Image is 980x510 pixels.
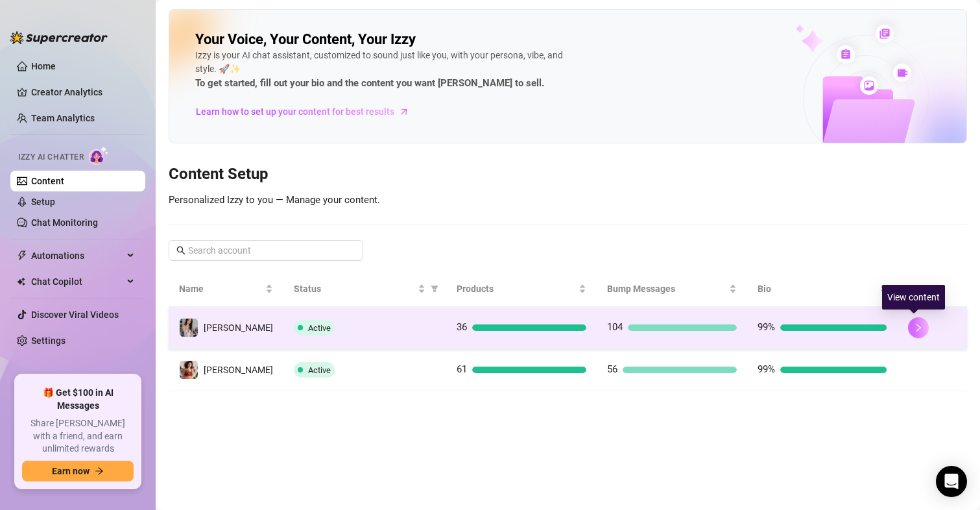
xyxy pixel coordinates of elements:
[196,104,394,119] span: Learn how to set up your content for best results
[31,82,135,103] a: Creator Analytics
[936,466,967,497] div: Open Intercom Messenger
[89,146,109,165] img: AI Chatter
[428,279,441,298] span: filter
[446,271,597,307] th: Products
[747,271,898,307] th: Bio
[169,164,967,185] h3: Content Setup
[308,365,331,375] span: Active
[765,10,966,143] img: ai-chatter-content-library-cLFOSyPT.png
[31,197,55,207] a: Setup
[758,363,775,375] span: 99%
[457,282,576,296] span: Products
[758,321,775,333] span: 99%
[180,361,198,379] img: maki
[180,319,198,337] img: Maki
[31,335,66,346] a: Settings
[597,271,747,307] th: Bump Messages
[176,246,185,255] span: search
[914,323,923,332] span: right
[431,285,438,293] span: filter
[908,317,929,338] button: right
[882,285,945,310] div: View content
[31,310,119,320] a: Discover Viral Videos
[31,217,98,228] a: Chat Monitoring
[17,277,25,286] img: Chat Copilot
[283,271,446,307] th: Status
[607,363,617,375] span: 56
[195,77,544,89] strong: To get started, fill out your bio and the content you want [PERSON_NAME] to sell.
[457,363,467,375] span: 61
[204,322,273,333] span: [PERSON_NAME]
[31,61,56,71] a: Home
[188,243,345,258] input: Search account
[95,467,104,476] span: arrow-right
[758,282,877,296] span: Bio
[22,417,134,455] span: Share [PERSON_NAME] with a friend, and earn unlimited rewards
[22,387,134,412] span: 🎁 Get $100 in AI Messages
[607,321,623,333] span: 104
[17,250,27,261] span: thunderbolt
[169,194,380,206] span: Personalized Izzy to you — Manage your content.
[10,31,108,44] img: logo-BBDzfeDw.svg
[31,271,123,292] span: Chat Copilot
[169,271,283,307] th: Name
[179,282,263,296] span: Name
[52,466,90,476] span: Earn now
[294,282,415,296] span: Status
[195,49,584,91] div: Izzy is your AI chat assistant, customized to sound just like you, with your persona, vibe, and s...
[607,282,726,296] span: Bump Messages
[457,321,467,333] span: 36
[195,30,416,49] h2: Your Voice, Your Content, Your Izzy
[204,365,273,375] span: [PERSON_NAME]
[31,113,95,123] a: Team Analytics
[398,105,411,118] span: arrow-right
[31,176,64,186] a: Content
[31,245,123,266] span: Automations
[22,461,134,481] button: Earn nowarrow-right
[195,101,419,122] a: Learn how to set up your content for best results
[308,323,331,333] span: Active
[18,151,84,164] span: Izzy AI Chatter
